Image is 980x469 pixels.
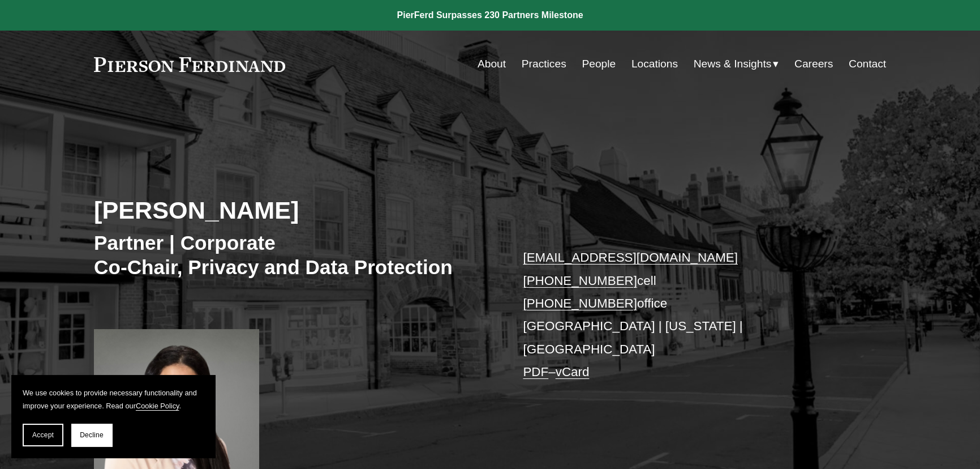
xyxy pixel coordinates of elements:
span: Decline [80,431,104,439]
button: Decline [71,424,112,446]
a: vCard [556,365,590,379]
a: Contact [849,53,886,75]
a: [EMAIL_ADDRESS][DOMAIN_NAME] [523,250,737,265]
a: [PHONE_NUMBER] [523,296,637,310]
a: About [478,53,506,75]
button: Accept [23,424,63,446]
h3: Partner | Corporate Co-Chair, Privacy and Data Protection [94,231,490,280]
p: cell office [GEOGRAPHIC_DATA] | [US_STATE] | [GEOGRAPHIC_DATA] – [523,246,853,383]
a: Practices [522,53,566,75]
a: Careers [794,53,833,75]
a: People [582,53,616,75]
h2: [PERSON_NAME] [94,195,490,225]
section: Cookie banner [11,375,215,458]
span: News & Insights [694,54,772,74]
span: Accept [32,431,54,439]
a: Cookie Policy [136,402,179,410]
a: PDF [523,365,548,379]
p: We use cookies to provide necessary functionality and improve your experience. Read our . [23,386,204,412]
a: [PHONE_NUMBER] [523,274,637,288]
a: Locations [631,53,678,75]
a: folder dropdown [694,53,779,75]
